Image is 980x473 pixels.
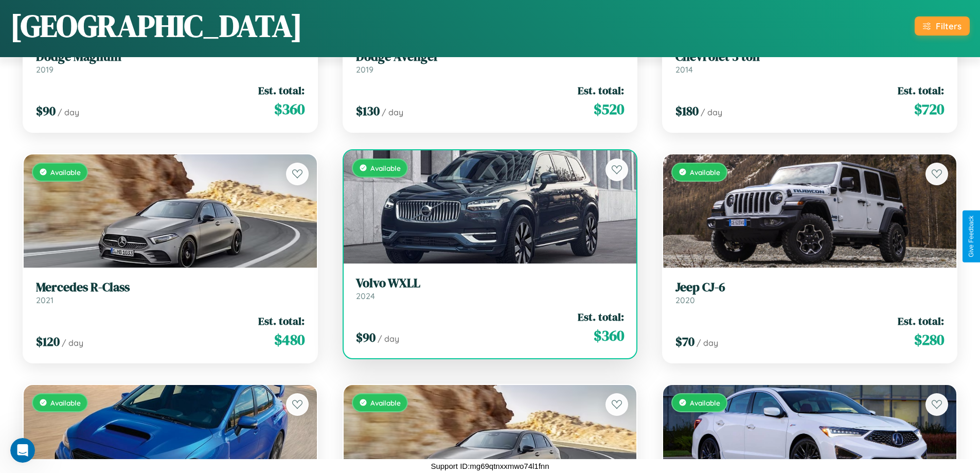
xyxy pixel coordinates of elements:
[675,333,694,350] span: $ 70
[675,295,695,305] span: 2020
[36,49,305,64] h3: Dodge Magnum
[62,338,83,348] span: / day
[898,83,944,98] span: Est. total:
[10,438,35,463] iframe: Intercom live chat
[36,280,305,305] a: Mercedes R-Class2021
[36,102,56,119] span: $ 90
[36,49,305,75] a: Dodge Magnum2019
[258,313,305,328] span: Est. total:
[36,64,54,75] span: 2019
[701,107,722,117] span: / day
[356,49,625,64] h3: Dodge Avenger
[36,333,60,350] span: $ 120
[356,102,380,119] span: $ 130
[50,168,81,177] span: Available
[370,398,401,407] span: Available
[675,280,944,295] h3: Jeep CJ-6
[898,313,944,328] span: Est. total:
[378,334,399,344] span: / day
[356,291,375,301] span: 2024
[50,398,81,407] span: Available
[936,21,961,31] div: Filters
[356,276,625,291] h3: Volvo WXLL
[914,329,944,350] span: $ 280
[274,99,305,119] span: $ 360
[382,107,403,117] span: / day
[258,83,305,98] span: Est. total:
[36,280,305,295] h3: Mercedes R-Class
[356,49,625,75] a: Dodge Avenger2019
[915,16,970,36] button: Filters
[675,49,944,75] a: Chevrolet 3 ton2014
[594,99,624,119] span: $ 520
[675,102,699,119] span: $ 180
[431,459,549,473] p: Support ID: mg69qtnxxmwo74l1fnn
[914,99,944,119] span: $ 720
[690,168,720,177] span: Available
[356,276,625,301] a: Volvo WXLL2024
[36,295,54,305] span: 2021
[356,64,373,75] span: 2019
[968,216,975,257] div: Give Feedback
[675,49,944,64] h3: Chevrolet 3 ton
[578,83,624,98] span: Est. total:
[370,164,401,172] span: Available
[10,5,302,47] h1: [GEOGRAPHIC_DATA]
[675,64,693,75] span: 2014
[697,338,718,348] span: / day
[675,280,944,305] a: Jeep CJ-62020
[578,309,624,324] span: Est. total:
[356,329,376,346] span: $ 90
[594,325,624,346] span: $ 360
[274,329,305,350] span: $ 480
[690,398,720,407] span: Available
[58,107,79,117] span: / day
